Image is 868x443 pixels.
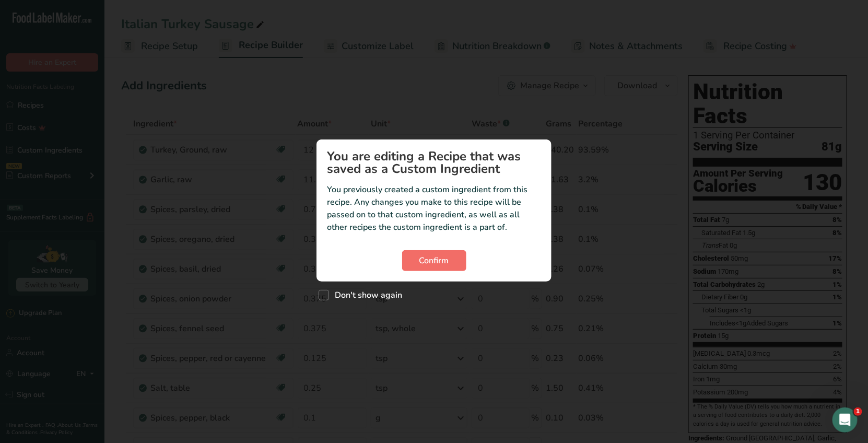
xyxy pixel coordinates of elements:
span: Don't show again [329,290,402,300]
span: 1 [854,407,862,416]
iframe: Intercom live chat [832,407,858,433]
p: You previously created a custom ingredient from this recipe. Any changes you make to this recipe ... [327,183,541,234]
h1: You are editing a Recipe that was saved as a Custom Ingredient [327,150,541,175]
button: Confirm [402,250,466,271]
span: Confirm [419,254,449,267]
